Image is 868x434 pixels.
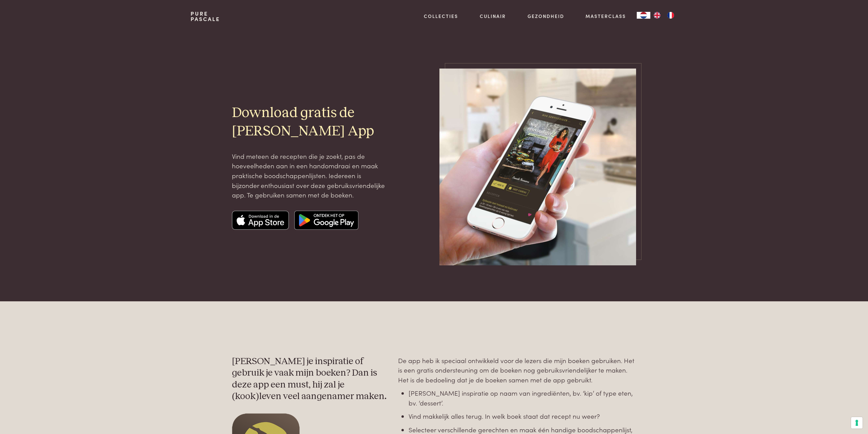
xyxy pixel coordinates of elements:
div: Language [637,12,650,19]
a: Collecties [424,13,458,20]
p: De app heb ik speciaal ontwikkeld voor de lezers die mijn boeken gebruiken. Het is een gratis ond... [398,356,636,385]
a: NL [637,12,650,19]
li: Vind makkelijk alles terug. In welk boek staat dat recept nu weer? [409,411,636,421]
img: Google app store [294,211,358,230]
button: Uw voorkeuren voor toestemming voor trackingtechnologieën [851,417,863,429]
a: FR [664,12,677,19]
ul: Language list [650,12,677,19]
h3: [PERSON_NAME] je inspiratie of gebruik je vaak mijn boeken? Dan is deze app een must, hij zal je ... [232,356,387,402]
p: Vind meteen de recepten die je zoekt, pas de hoeveelheden aan in een handomdraai en maak praktisc... [232,151,387,200]
a: PurePascale [191,11,220,22]
a: Masterclass [586,13,626,20]
a: EN [650,12,664,19]
h2: Download gratis de [PERSON_NAME] App [232,104,387,140]
a: Gezondheid [528,13,564,20]
img: pascale-naessens-app-mockup [439,69,636,265]
img: Apple app store [232,211,289,230]
li: [PERSON_NAME] inspiratie op naam van ingrediënten, bv. ‘kip’ of type eten, bv. ‘dessert’. [409,388,636,408]
a: Culinair [480,13,506,20]
aside: Language selected: Nederlands [637,12,677,19]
